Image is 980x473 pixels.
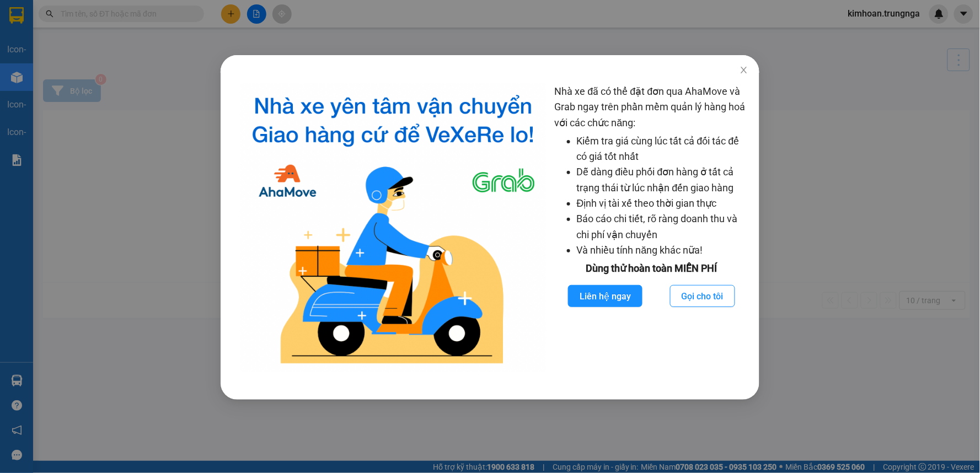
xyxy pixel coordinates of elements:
button: Close [729,55,759,86]
span: Gọi cho tôi [682,289,724,303]
li: Và nhiều tính năng khác nữa! [577,243,749,258]
button: Gọi cho tôi [670,285,735,307]
li: Dễ dàng điều phối đơn hàng ở tất cả trạng thái từ lúc nhận đến giao hàng [577,164,749,196]
span: Liên hệ ngay [580,289,631,303]
img: logo [240,84,546,372]
li: Báo cáo chi tiết, rõ ràng doanh thu và chi phí vận chuyển [577,211,749,243]
div: Dùng thử hoàn toàn MIỄN PHÍ [555,261,749,276]
button: Liên hệ ngay [568,285,642,307]
span: close [740,66,748,74]
li: Kiểm tra giá cùng lúc tất cả đối tác để có giá tốt nhất [577,133,749,165]
div: Nhà xe đã có thể đặt đơn qua AhaMove và Grab ngay trên phần mềm quản lý hàng hoá với các chức năng: [555,84,749,372]
li: Định vị tài xế theo thời gian thực [577,196,749,211]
